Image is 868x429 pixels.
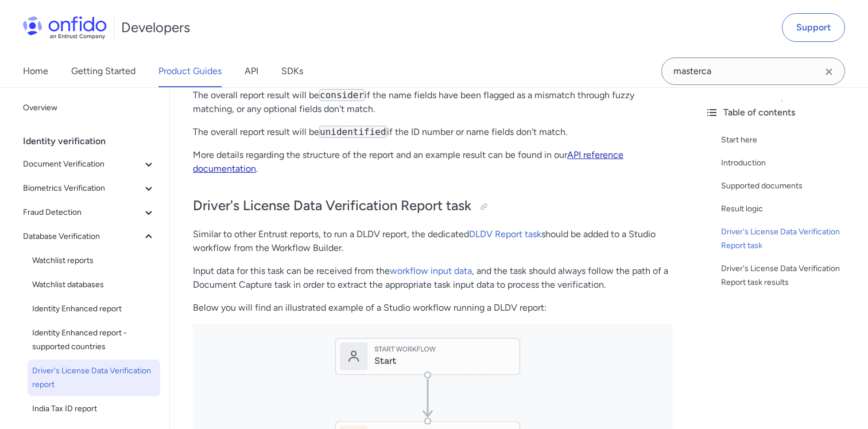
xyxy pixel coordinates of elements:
span: Driver's License Data Verification report [32,364,156,392]
span: Overview [23,101,156,115]
a: Watchlist reports [28,249,160,272]
button: Document Verification [18,153,160,176]
a: Home [23,55,48,87]
button: Biometrics Verification [18,177,160,200]
a: Driver's License Data Verification report [28,360,160,396]
button: Fraud Detection [18,201,160,224]
div: Identity verification [23,130,165,153]
a: DLDV Report task [469,229,541,239]
p: The overall report result will be if the name fields have been flagged as a mismatch through fuzz... [193,88,673,116]
a: India Tax ID report [28,397,160,420]
span: Biometrics Verification [23,181,142,195]
div: Table of contents [705,106,859,119]
a: Getting Started [71,55,135,87]
span: Identity Enhanced report - supported countries [32,326,156,354]
span: Watchlist reports [32,254,156,268]
p: Input data for this task can be received from the , and the task should always follow the path of... [193,264,673,292]
h1: Developers [121,18,190,37]
a: Driver's License Data Verification Report task [721,225,859,253]
span: Identity Enhanced report [32,302,156,316]
code: consider [319,89,365,101]
a: Support [782,13,845,42]
p: The overall report result will be if the ID number or name fields don't match. [193,125,673,139]
a: Watchlist databases [28,273,160,296]
a: Supported documents [721,179,859,193]
a: API [245,55,258,87]
p: Below you will find an illustrated example of a Studio workflow running a DLDV report: [193,301,673,315]
button: Database Verification [18,225,160,248]
h2: Driver's License Data Verification Report task [193,196,673,216]
a: Identity Enhanced report [28,297,160,320]
a: Result logic [721,202,859,216]
span: India Tax ID report [32,402,156,416]
a: Identity Enhanced report - supported countries [28,322,160,358]
a: Introduction [721,156,859,170]
span: Fraud Detection [23,206,142,219]
a: Product Guides [158,55,222,87]
a: Overview [18,96,160,119]
a: Driver's License Data Verification Report task results [721,262,859,289]
span: Document Verification [23,157,142,171]
span: Watchlist databases [32,278,156,292]
a: Start here [721,133,859,147]
input: Onfido search input field [661,57,845,85]
p: More details regarding the structure of the report and an example result can be found in our . [193,148,673,176]
a: workflow input data [390,265,472,276]
code: unidentified [319,126,387,138]
svg: Clear search field button [822,65,836,79]
p: Similar to other Entrust reports, to run a DLDV report, the dedicated should be added to a Studio... [193,227,673,255]
img: Onfido Logo [23,16,107,39]
span: Database Verification [23,230,142,244]
a: SDKs [281,55,303,87]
